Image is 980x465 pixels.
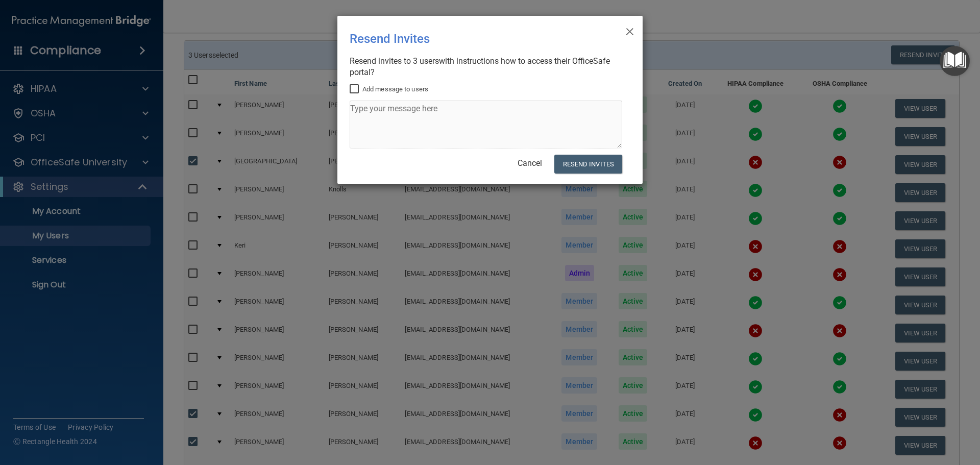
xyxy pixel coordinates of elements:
[350,83,428,95] label: Add message to users
[350,24,589,54] div: Resend Invites
[625,20,634,40] span: ×
[435,56,439,66] span: s
[940,46,970,76] button: Open Resource Center
[350,85,361,93] input: Add message to users
[350,56,622,78] div: Resend invites to 3 user with instructions how to access their OfficeSafe portal?
[554,155,622,174] button: Resend Invites
[518,158,542,168] a: Cancel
